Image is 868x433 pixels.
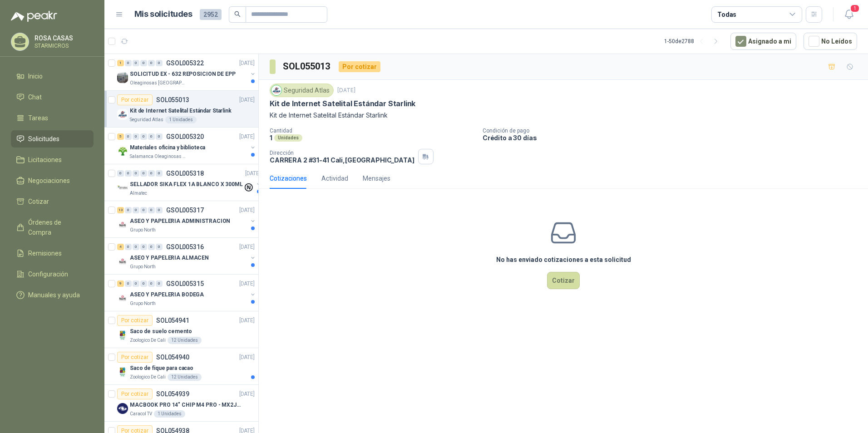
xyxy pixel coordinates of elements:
a: 13 0 0 0 0 0 GSOL005317[DATE] Company LogoASEO Y PAPELERIA ADMINISTRACIONGrupo North [117,205,256,234]
p: [DATE] [239,243,255,251]
p: SELLADOR SIKA FLEX 1A BLANCO X 300ML [130,180,243,189]
a: Cotizar [11,193,94,210]
p: GSOL005322 [166,60,204,66]
p: GSOL005315 [166,280,204,287]
p: Crédito a 30 días [483,134,864,142]
p: ASEO Y PAPELERIA ADMINISTRACION [130,217,230,226]
h1: Mis solicitudes [134,8,192,21]
p: [DATE] [239,353,255,362]
div: 0 [125,207,132,213]
div: 12 Unidades [168,374,202,381]
p: MACBOOK PRO 14" CHIP M4 PRO - MX2J3E/A [130,401,243,409]
div: 0 [133,133,139,140]
div: 0 [133,280,139,287]
p: [DATE] [239,96,255,104]
div: Unidades [274,134,302,142]
div: 4 [117,244,124,250]
div: 0 [140,170,147,177]
div: 0 [140,244,147,250]
span: Negociaciones [28,176,70,186]
div: 13 [117,207,124,213]
p: Materiales oficina y biblioteca [130,143,205,152]
p: GSOL005317 [166,207,204,213]
div: 0 [148,207,155,213]
p: Seguridad Atlas [130,116,163,123]
a: Licitaciones [11,151,94,168]
div: 0 [125,170,132,177]
p: SOL054939 [156,391,189,397]
div: 0 [125,133,132,140]
p: SOLICITUD EX - 632 REPOSICION DE EPP [130,70,236,79]
img: Company Logo [117,182,128,193]
a: Solicitudes [11,130,94,148]
div: 0 [117,170,124,177]
div: 0 [133,60,139,66]
a: Tareas [11,109,94,127]
div: 0 [140,133,147,140]
button: 1 [841,6,857,23]
span: Solicitudes [28,134,59,144]
div: 0 [125,60,132,66]
img: Company Logo [117,72,128,83]
p: [DATE] [239,390,255,399]
div: 0 [140,60,147,66]
div: 0 [156,244,163,250]
p: SOL055013 [156,97,189,103]
p: STARMICROS [35,43,91,49]
a: Chat [11,89,94,106]
img: Company Logo [117,146,128,157]
span: Órdenes de Compra [28,217,85,237]
p: Caracol TV [130,410,152,418]
a: Configuración [11,266,94,283]
a: 4 0 0 0 0 0 GSOL005316[DATE] Company LogoASEO Y PAPELERIA ALMACENGrupo North [117,241,256,271]
p: Oleaginosas [GEOGRAPHIC_DATA] [130,79,187,87]
p: SOL054940 [156,354,189,360]
img: Company Logo [117,330,128,340]
p: CARRERA 2 #31-41 Cali , [GEOGRAPHIC_DATA] [270,156,414,164]
div: 1 Unidades [165,116,197,123]
div: Por cotizar [117,389,153,399]
a: 1 0 0 0 0 0 GSOL005322[DATE] Company LogoSOLICITUD EX - 632 REPOSICION DE EPPOleaginosas [GEOGRAP... [117,58,256,87]
span: Manuales y ayuda [28,290,80,300]
img: Company Logo [271,85,281,95]
a: Negociaciones [11,172,94,189]
div: 0 [125,244,132,250]
div: Por cotizar [117,352,153,363]
div: Mensajes [363,173,390,183]
p: [DATE] [245,169,261,178]
p: Grupo North [130,263,156,271]
p: Saco de fique para cacao [130,364,193,373]
a: Inicio [11,68,94,85]
p: [DATE] [337,86,355,95]
div: 0 [156,60,163,66]
p: ROSA CASAS [35,35,91,41]
p: Cantidad [270,128,475,134]
p: GSOL005316 [166,244,204,250]
p: ASEO Y PAPELERIA BODEGA [130,290,204,299]
img: Company Logo [117,219,128,230]
div: 9 [117,280,124,287]
p: SOL054941 [156,317,189,324]
p: Saco de suelo cemento [130,327,192,336]
div: 1 - 50 de 2788 [664,34,723,49]
img: Company Logo [117,256,128,267]
a: Por cotizarSOL054939[DATE] Company LogoMACBOOK PRO 14" CHIP M4 PRO - MX2J3E/ACaracol TV1 Unidades [104,385,258,422]
p: [DATE] [239,206,255,215]
div: Por cotizar [339,61,380,72]
p: [DATE] [239,133,255,141]
span: Tareas [28,113,48,123]
button: Cotizar [547,272,580,289]
p: GSOL005320 [166,133,204,140]
div: Cotizaciones [270,173,307,183]
p: 1 [270,134,272,142]
span: 2952 [200,9,222,20]
div: 0 [148,244,155,250]
img: Company Logo [117,293,128,304]
div: 0 [156,170,163,177]
div: Por cotizar [117,94,153,105]
span: 1 [850,4,860,13]
p: Zoologico De Cali [130,337,166,344]
p: Dirección [270,150,414,156]
div: 0 [133,207,139,213]
h3: No has enviado cotizaciones a esta solicitud [496,255,631,265]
